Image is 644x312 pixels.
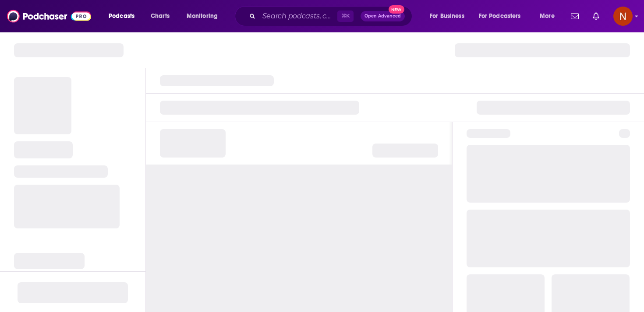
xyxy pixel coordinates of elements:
button: open menu [424,9,475,23]
span: Charts [151,10,170,22]
span: For Podcasters [479,10,521,22]
button: Show profile menu [613,7,633,26]
span: Logged in as AdelNBM [613,7,633,26]
input: Search podcasts, credits, & more... [259,9,337,23]
button: open menu [180,9,229,23]
button: open menu [534,9,566,23]
button: Open AdvancedNew [361,11,405,21]
div: Search podcasts, credits, & more... [243,6,421,26]
img: User Profile [613,7,633,26]
span: For Business [430,10,464,22]
span: Open Advanced [364,14,401,18]
a: Show notifications dropdown [567,9,582,24]
button: open menu [473,9,534,23]
span: More [540,10,555,22]
a: Show notifications dropdown [589,9,603,24]
span: Podcasts [109,10,134,22]
span: ⌘ K [337,11,354,22]
span: New [389,5,404,14]
button: open menu [103,9,146,23]
span: Monitoring [187,10,218,22]
img: Podchaser - Follow, Share and Rate Podcasts [7,8,91,25]
a: Charts [145,9,175,23]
